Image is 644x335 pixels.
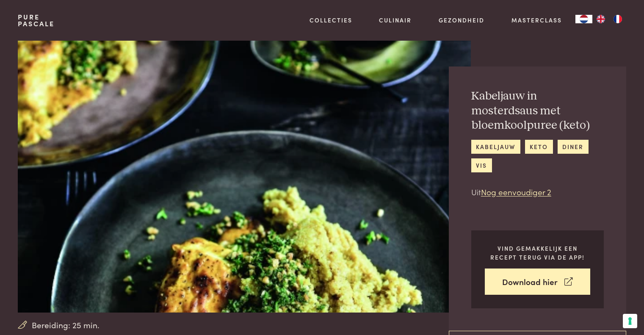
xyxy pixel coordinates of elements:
div: Language [575,15,592,23]
ul: Language list [592,15,626,23]
a: Gezondheid [439,16,484,25]
a: Download hier [485,269,590,295]
a: Culinair [379,16,412,25]
a: keto [525,140,553,154]
a: FR [609,15,626,23]
span: Bereiding: 25 min. [32,319,100,331]
p: Vind gemakkelijk een recept terug via de app! [485,244,590,261]
a: Masterclass [511,16,562,25]
a: EN [592,15,609,23]
a: vis [471,158,492,172]
a: PurePascale [18,14,55,27]
a: NL [575,15,592,23]
a: Nog eenvoudiger 2 [481,186,551,197]
img: Kabeljauw in mosterdsaus met bloemkoolpuree (keto) [18,41,470,313]
a: Collecties [310,16,352,25]
a: kabeljauw [471,140,520,154]
p: Uit [471,186,604,198]
aside: Language selected: Nederlands [575,15,626,23]
h2: Kabeljauw in mosterdsaus met bloemkoolpuree (keto) [471,89,604,133]
button: Uw voorkeuren voor toestemming voor trackingtechnologieën [623,314,637,328]
a: diner [558,140,589,154]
